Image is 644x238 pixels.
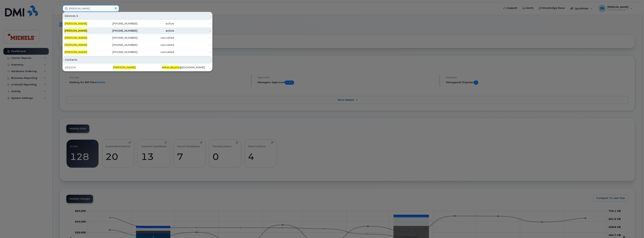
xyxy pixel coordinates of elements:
a: [PERSON_NAME][PHONE_NUMBER]cancelled- [63,42,212,48]
span: [PERSON_NAME] [65,29,87,32]
span: [PERSON_NAME] [65,43,87,47]
a: [PERSON_NAME][PHONE_NUMBER]active- [63,20,212,27]
div: [PHONE_NUMBER] [101,29,138,33]
div: active [137,29,174,33]
div: [PHONE_NUMBER] [101,50,138,54]
div: - [174,43,211,47]
a: [PERSON_NAME][PHONE_NUMBER]cancelled- [63,49,212,55]
div: active [137,22,174,25]
div: cancelled [137,43,174,47]
div: [PHONE_NUMBER] [101,36,138,40]
div: [PHONE_NUMBER] [101,22,138,25]
div: - [174,22,211,25]
a: 101214[PERSON_NAME]MikeLakusta@[DOMAIN_NAME] [63,64,212,71]
div: - [174,29,211,33]
div: cancelled [137,50,174,54]
span: [PERSON_NAME] [113,66,136,69]
div: [PHONE_NUMBER] [101,43,138,47]
a: [PERSON_NAME][PHONE_NUMBER]cancelled- [63,34,212,41]
div: Contacts [63,56,212,63]
span: MikeLakusta [162,66,179,69]
span: [PERSON_NAME] [65,36,87,40]
a: [PERSON_NAME][PHONE_NUMBER]active- [63,27,212,34]
div: Devices [63,12,212,19]
div: - [174,50,211,54]
span: 5 [76,14,78,18]
div: cancelled [137,36,174,40]
div: 101214 [65,66,113,69]
span: [PERSON_NAME] [65,22,87,25]
div: @[DOMAIN_NAME] [162,66,210,69]
span: [PERSON_NAME] [65,50,87,54]
div: - [174,36,211,40]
